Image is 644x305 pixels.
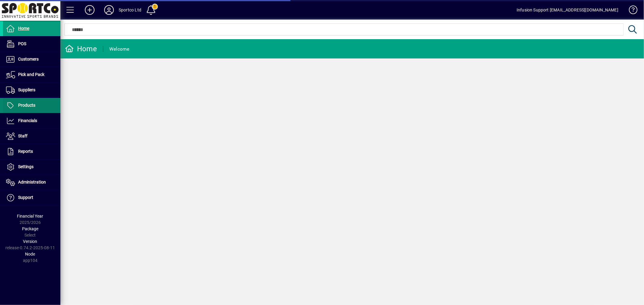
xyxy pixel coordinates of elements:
span: Reports [18,149,33,154]
a: Pick and Pack [3,67,60,82]
div: Home [65,44,97,54]
a: Financials [3,113,60,128]
span: Node [25,252,35,256]
span: Package [22,226,38,231]
button: Add [80,5,99,15]
div: Infusion Support [EMAIL_ADDRESS][DOMAIN_NAME] [517,5,618,15]
span: Support [18,195,33,200]
a: Products [3,98,60,113]
span: POS [18,41,26,46]
span: Pick and Pack [18,72,44,77]
span: Staff [18,134,27,138]
a: Reports [3,144,60,159]
div: Sportco Ltd [119,5,141,15]
span: Administration [18,180,46,184]
span: Suppliers [18,87,35,92]
span: Products [18,103,35,108]
a: Settings [3,159,60,175]
span: Financial Year [17,214,43,219]
button: Profile [99,5,119,15]
span: Financials [18,118,37,123]
a: Support [3,190,60,205]
span: Version [23,239,37,244]
span: Customers [18,57,39,61]
span: Settings [18,164,34,169]
a: Knowledge Base [624,1,636,21]
a: POS [3,36,60,52]
a: Suppliers [3,83,60,98]
a: Staff [3,129,60,144]
a: Administration [3,175,60,190]
div: Welcome [109,44,130,54]
a: Customers [3,52,60,67]
span: Home [18,26,29,31]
